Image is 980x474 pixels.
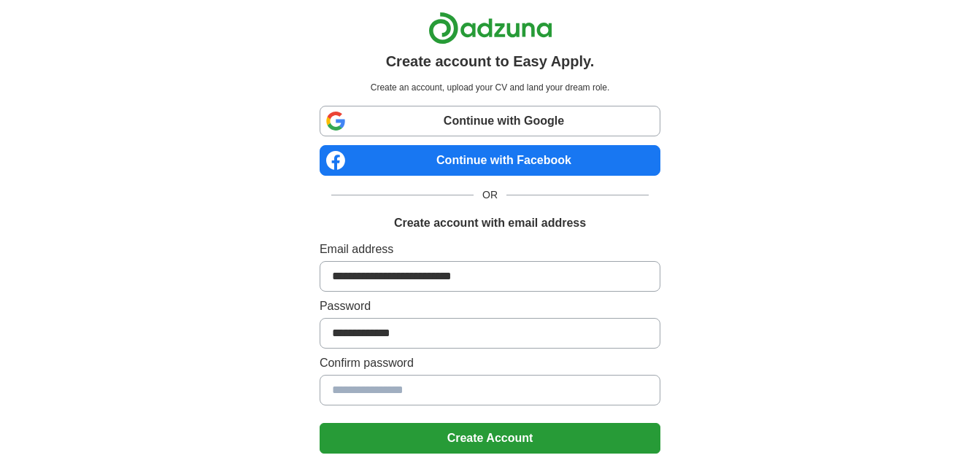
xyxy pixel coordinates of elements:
[320,354,660,372] label: Confirm password
[323,81,657,94] p: Create an account, upload your CV and land your dream role.
[320,106,660,136] a: Continue with Google
[428,12,552,44] img: Adzuna logo
[320,423,660,454] button: Create Account
[320,241,660,258] label: Email address
[320,298,660,315] label: Password
[394,214,586,232] h1: Create account with email address
[320,145,660,176] a: Continue with Facebook
[474,187,506,203] span: OR
[386,50,595,72] h1: Create account to Easy Apply.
